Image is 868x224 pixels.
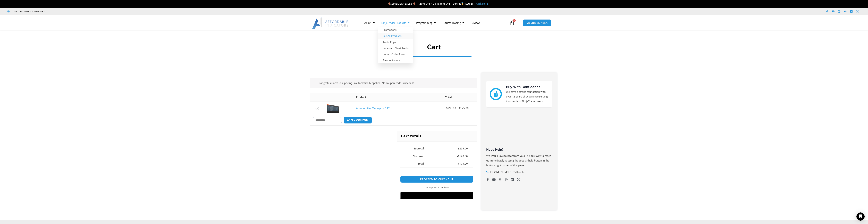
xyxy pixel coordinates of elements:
[457,154,458,158] span: -
[506,84,549,89] h3: Buy With Confidence
[458,147,468,150] bdi: 295.00
[420,93,477,102] th: Total
[312,17,349,29] img: LogoAI | Affordable Indicators – NinjaTrader
[489,170,527,175] span: [PHONE_NUMBER] (Call or Text)
[459,106,469,110] bdi: 175.00
[461,2,464,5] img: ⌛
[465,2,473,5] strong: [DATE]
[400,192,473,199] button: Buy with GPay
[458,162,468,165] bdi: 175.00
[506,89,549,104] p: We have a strong foundation with over 12 years of experience serving thousands of NinjaTrader users.
[353,93,420,102] th: Product
[458,162,459,165] span: $
[400,185,473,190] p: — or —
[505,18,520,28] a: 1
[413,2,415,5] img: 🍂
[446,106,448,110] span: $
[458,154,468,158] bdi: 120.00
[513,19,516,22] span: 1
[378,27,413,63] ul: NinjaTrader Products
[378,51,413,57] a: Impact Order Flow
[419,2,433,5] strong: 20% OFF +
[378,39,413,45] a: Trade Copier
[310,78,477,88] div: Congratulations! Sale pricing is automatically applied. No coupon code is needed!
[397,131,477,141] h2: Cart totals
[378,19,413,27] a: NinjaTrader Products
[378,27,413,33] a: Promotions
[459,106,460,110] span: $
[387,2,465,5] span: SEPTEMBER SALE!!! Up To | Expires
[486,121,552,147] iframe: Customer reviews powered by Trustpilot
[400,160,429,167] th: Total
[490,88,502,100] img: mark thumbs good 43913 | Affordable Indicators – NinjaTrader
[400,176,473,183] a: Proceed to checkout
[356,106,390,110] a: Account Risk Manager - 1 PC
[327,103,339,113] img: Screenshot 2024-08-26 15462845454 | Affordable Indicators – NinjaTrader
[439,19,467,27] a: Futures Trading
[400,145,429,152] th: Subtotal
[316,107,319,110] a: Remove Account Risk Manager - 1 PC from cart
[486,154,551,167] span: We would love to hear from you! The best way to reach us immediately is using the circular help b...
[321,42,547,52] h1: Cart
[400,171,473,174] iframe: PayPal Message 1
[361,19,509,27] nav: Menu
[458,154,459,158] span: $
[446,106,456,110] bdi: 295.00
[361,19,378,27] a: About
[388,2,390,5] img: 🍂
[467,19,484,27] a: Reviews
[400,152,429,160] th: Discount
[476,2,488,5] a: Click Here
[523,19,551,26] a: MEMBERS AREA
[856,212,865,221] div: Open Intercom Messenger
[378,33,413,39] a: See All Products
[378,45,413,51] a: Enhanced Chart Trader
[440,2,450,5] strong: 50% OFF
[526,22,548,24] span: MEMBERS AREA
[413,19,439,27] a: Programming
[343,117,372,124] button: Apply coupon
[458,147,459,150] span: $
[378,57,413,63] a: Best Indicators
[50,10,102,13] iframe: Customer reviews powered by Trustpilot
[13,9,46,13] span: Mon - Fri: 8:00 AM – 6:00 PM EST
[486,148,552,151] h3: Need Help?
